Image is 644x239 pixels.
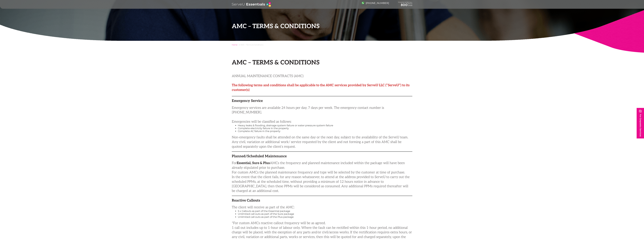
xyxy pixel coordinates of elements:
img: image [362,2,364,4]
p: *For custom AMCs reactive callout frequency will be as agreed. [232,221,412,225]
p: Any civil, variation or additional work/ service requested by the client and not forming a part o... [232,140,412,149]
li: Unlimited call outs as part of the Sure package [238,213,412,215]
strong: Planned/Scheduled Maintenance [232,154,287,158]
li: Unlimited call outs as part of the Plus package [238,216,412,218]
p: ANNUAL MAINTENANCE CONTRACTS (AMC) [232,74,412,92]
span: AMC – Terms & Conditions [240,44,263,46]
a: For Corporate Services [637,108,644,138]
h2: AMC – Terms & Conditions [232,59,412,66]
a: Home [232,44,237,46]
li: Complete AC failure in the property [238,130,412,133]
strong: The following terms and conditions shall be applicable to the AMC services provided by ServeU LLC... [232,83,410,92]
a: 800737838 [398,3,412,7]
strong: Emergency Service [232,99,263,103]
img: image [639,110,642,113]
li: 5 x Callouts as part of the Essential package [238,210,412,213]
span: 800 [401,3,408,7]
img: logo [232,2,271,7]
strong: Essential, Sure & Plus [237,161,270,165]
p: Non-emergency faults shall be attended on the same day or the next day, subject to the availabili... [232,135,412,140]
div: TO KNOW MORE CALL SERVEU [398,2,412,7]
p: For AMCs the frequency and planned maintenance included within the package will have been already... [232,161,412,170]
strong: Reactive Callouts [232,198,260,203]
li: Heavy leaks & flooding, drainage system failure or water pressure system failure [238,124,412,127]
p: For custom AMCs the planned maintenance frequency and type will be selected by the customer at ti... [232,170,412,175]
a: [PHONE_NUMBER] [362,2,389,5]
li: Complete electricity failure in the property [238,127,412,130]
p: Emergency services are available 24 hours per day, 7 days per week. The emergency contact number ... [232,106,412,124]
p: In the event that the client fails, for any reason whatsoever, to attend at the address provided ... [232,175,412,193]
p: The client will receive as part of the AMC: [232,205,412,210]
